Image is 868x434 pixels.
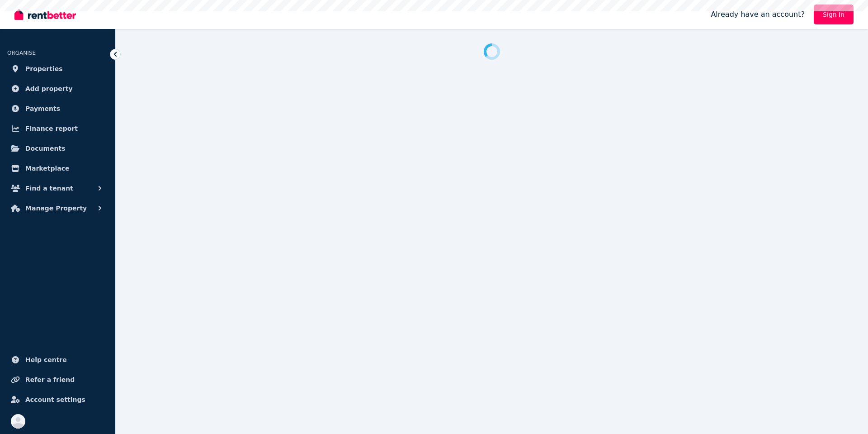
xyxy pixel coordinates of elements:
span: Help centre [25,354,67,365]
span: Finance report [25,123,78,134]
span: Properties [25,63,63,74]
span: Add property [25,83,73,94]
a: Sign In [814,5,854,24]
a: Refer a friend [7,371,108,389]
a: Help centre [7,351,108,369]
a: Marketplace [7,159,108,177]
a: Documents [7,139,108,157]
img: RentBetter [14,8,76,21]
span: Find a tenant [25,183,73,194]
a: Add property [7,80,108,98]
a: Payments [7,100,108,118]
button: Find a tenant [7,179,108,197]
span: Manage Property [25,203,87,214]
span: Marketplace [25,163,69,174]
span: Already have an account? [711,9,805,20]
span: Documents [25,143,66,154]
span: Payments [25,103,60,114]
span: ORGANISE [7,50,36,56]
span: Refer a friend [25,374,75,385]
a: Account settings [7,391,108,409]
span: Account settings [25,394,85,405]
a: Finance report [7,119,108,138]
button: Manage Property [7,199,108,217]
a: Properties [7,60,108,78]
